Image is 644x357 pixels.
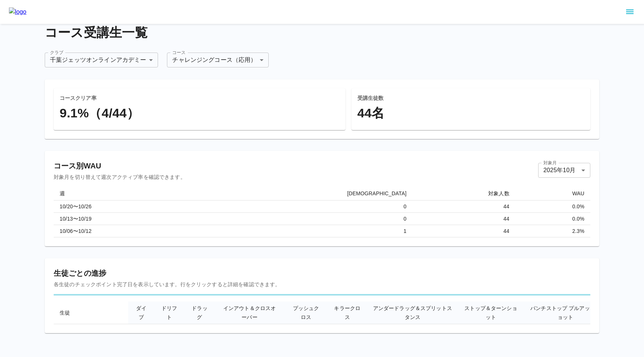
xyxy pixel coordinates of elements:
h6: 受講生徒数 [357,94,584,102]
td: 44 [413,225,515,237]
h4: 44 名 [357,105,584,121]
th: ドラッグ [184,301,215,324]
p: 各生徒のチェックポイント完了日を表示しています。行をクリックすると詳細を確認できます。 [54,281,590,288]
td: 0.0 % [515,212,590,225]
th: パンチストップ プルアップショット [523,301,607,324]
button: sidemenu [624,6,636,18]
label: クラブ [50,49,63,56]
td: 10/20〜10/26 [54,200,190,212]
th: WAU [515,187,590,200]
td: 0 [190,200,413,212]
label: コース [172,49,186,56]
th: ドリフト [154,301,184,324]
div: チャレンジングコース（応用） [167,53,268,67]
th: 週 [54,187,190,200]
div: 2025年10月 [538,163,590,178]
label: 対象月 [543,159,557,166]
th: 対象人数 [413,187,515,200]
h6: 生徒ごとの進捗 [54,267,590,279]
td: 0.0 % [515,200,590,212]
th: インアウト＆クロスオーバー [215,301,284,324]
img: logo [9,7,26,16]
th: ストップ＆ターンショット [458,301,523,324]
th: 生徒 [54,301,128,324]
td: 1 [190,225,413,237]
th: アンダードラッグ＆スプリットスタンス [367,301,458,324]
td: 10/06〜10/12 [54,225,190,237]
td: 2.3 % [515,225,590,237]
h4: コース受講生一覧 [45,25,599,41]
h6: コース別WAU [54,160,186,172]
h4: 9.1%（4/44） [60,105,340,121]
div: 千葉ジェッツオンラインアカデミー [45,53,158,67]
h6: コースクリア率 [60,94,340,102]
td: 44 [413,212,515,225]
td: 44 [413,200,515,212]
p: 対象月を切り替えて週次アクティブ率を確認できます。 [54,173,186,181]
td: 10/13〜10/19 [54,212,190,225]
th: プッシュクロス [284,301,328,324]
td: 0 [190,212,413,225]
th: ダイブ [128,301,154,324]
th: [DEMOGRAPHIC_DATA] [190,187,413,200]
th: キラークロス [328,301,367,324]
